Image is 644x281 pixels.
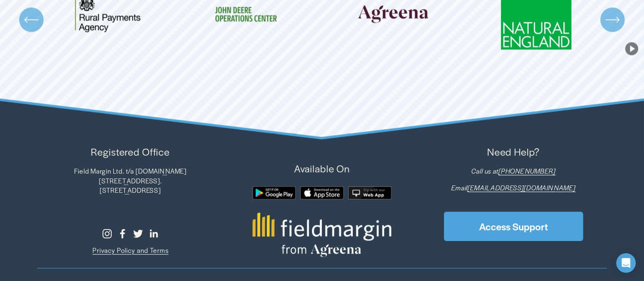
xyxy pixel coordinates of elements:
[616,253,636,273] div: Open Intercom Messenger
[37,145,224,159] p: Registered Office
[451,183,468,192] em: Email
[37,166,224,195] p: Field Margin Ltd. t/a [DOMAIN_NAME] [STREET_ADDRESS]. [STREET_ADDRESS]
[92,245,168,255] span: Privacy Policy and Terms
[499,166,556,176] a: [PHONE_NUMBER]
[229,161,415,176] p: Available On
[19,7,44,32] button: Previous
[472,166,499,176] em: Call us at
[102,229,112,239] a: Instagram
[92,245,168,255] a: Privacy Policy and Terms
[133,229,143,239] a: Twitter
[444,212,583,241] a: Access Support
[600,7,625,32] button: Next
[468,183,576,193] a: [EMAIL_ADDRESS][DOMAIN_NAME]
[149,229,158,239] a: LinkedIn
[118,229,127,239] a: Facebook
[420,145,607,159] p: Need Help?
[625,42,638,55] button: Play Background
